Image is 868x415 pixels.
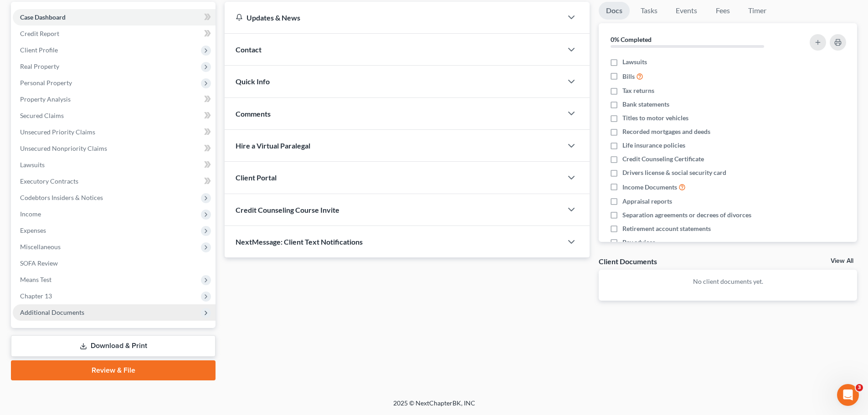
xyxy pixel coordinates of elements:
[13,91,216,108] a: Property Analysis
[236,237,363,246] span: NextMessage: Client Text Notifications
[856,384,863,391] span: 3
[622,86,654,95] span: Tax returns
[831,258,853,264] a: View All
[622,197,672,206] span: Appraisal reports
[236,205,339,214] span: Credit Counseling Course Invite
[622,72,635,81] span: Bills
[622,127,710,136] span: Recorded mortgages and deeds
[20,259,58,267] span: SOFA Review
[708,2,737,20] a: Fees
[622,224,711,233] span: Retirement account statements
[599,2,630,20] a: Docs
[13,255,216,272] a: SOFA Review
[622,210,751,220] span: Separation agreements or decrees of divorces
[622,154,704,164] span: Credit Counseling Certificate
[20,112,64,119] span: Secured Claims
[20,79,72,87] span: Personal Property
[175,399,694,415] div: 2025 © NextChapterBK, INC
[20,292,52,300] span: Chapter 13
[20,308,84,316] span: Additional Documents
[13,140,216,157] a: Unsecured Nonpriority Claims
[622,168,726,177] span: Drivers license & social security card
[668,2,704,20] a: Events
[20,144,107,152] span: Unsecured Nonpriority Claims
[606,277,850,286] p: No client documents yet.
[611,36,652,43] strong: 0% Completed
[633,2,665,20] a: Tasks
[20,161,45,169] span: Lawsuits
[13,173,216,190] a: Executory Contracts
[236,141,310,150] span: Hire a Virtual Paralegal
[13,108,216,124] a: Secured Claims
[13,124,216,140] a: Unsecured Priority Claims
[13,157,216,173] a: Lawsuits
[622,57,647,67] span: Lawsuits
[20,226,46,234] span: Expenses
[11,360,216,380] a: Review & File
[622,100,669,109] span: Bank statements
[20,30,59,37] span: Credit Report
[622,141,685,150] span: Life insurance policies
[13,26,216,42] a: Credit Report
[11,335,216,357] a: Download & Print
[622,113,688,123] span: Titles to motor vehicles
[20,194,103,201] span: Codebtors Insiders & Notices
[20,95,71,103] span: Property Analysis
[20,276,51,283] span: Means Test
[236,45,262,54] span: Contact
[13,9,216,26] a: Case Dashboard
[20,13,66,21] span: Case Dashboard
[20,128,95,136] span: Unsecured Priority Claims
[20,62,59,70] span: Real Property
[20,210,41,218] span: Income
[837,384,859,406] iframe: Intercom live chat
[236,173,277,182] span: Client Portal
[741,2,774,20] a: Timer
[599,256,657,266] div: Client Documents
[236,77,270,86] span: Quick Info
[20,177,78,185] span: Executory Contracts
[20,243,61,251] span: Miscellaneous
[622,238,655,247] span: Pay advices
[236,13,551,22] div: Updates & News
[622,183,677,192] span: Income Documents
[236,109,271,118] span: Comments
[20,46,58,54] span: Client Profile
